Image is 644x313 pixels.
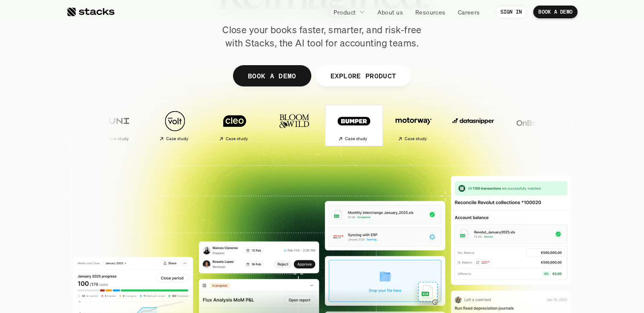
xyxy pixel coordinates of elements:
a: Resources [410,4,451,20]
a: Case study [83,106,139,145]
h2: Case study [221,136,244,141]
a: Case study [203,106,258,145]
h2: Case study [102,136,125,141]
h2: Case study [400,136,423,141]
a: BOOK A DEMO [233,65,311,86]
a: About us [372,4,408,20]
p: SIGN IN [500,9,522,15]
h2: Case study [162,136,184,141]
a: SIGN IN [495,6,527,18]
p: About us [377,8,403,17]
a: Case study [322,106,377,145]
p: BOOK A DEMO [538,9,572,15]
a: Case study [143,106,198,145]
h2: Case study [341,136,363,141]
a: Case study [382,106,437,145]
a: EXPLORE PRODUCT [315,65,411,86]
p: Resources [415,8,446,17]
p: Careers [458,8,480,17]
a: BOOK A DEMO [533,6,578,18]
p: Product [333,8,356,17]
p: Close your books faster, smarter, and risk-free with Stacks, the AI tool for accounting teams. [216,23,428,50]
a: Careers [453,4,485,20]
p: BOOK A DEMO [248,69,296,82]
p: EXPLORE PRODUCT [330,69,396,82]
